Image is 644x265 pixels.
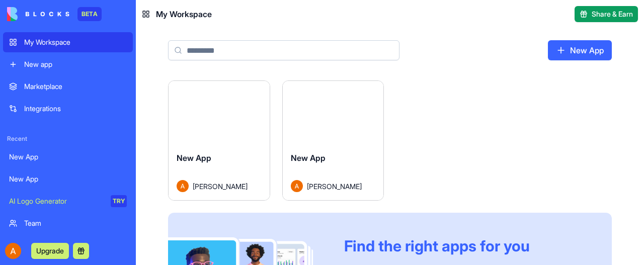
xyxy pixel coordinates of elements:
[177,153,211,163] span: New App
[9,152,127,162] div: New App
[5,243,21,259] img: ACg8ocK6yiNEbkF9Pv4roYnkAOki2sZYQrW7UaVyEV6GmURZ_rD7Bw=s96-c
[307,181,362,192] span: [PERSON_NAME]
[24,104,127,114] div: Integrations
[7,7,69,21] img: logo
[24,59,127,69] div: New app
[24,218,127,228] div: Team
[111,195,127,207] div: TRY
[31,243,69,259] button: Upgrade
[592,9,633,19] span: Share & Earn
[156,8,212,20] span: My Workspace
[3,32,133,52] a: My Workspace
[3,135,133,143] span: Recent
[77,7,102,21] div: BETA
[168,80,270,201] a: New AppAvatar[PERSON_NAME]
[24,81,127,92] div: Marketplace
[24,37,127,47] div: My Workspace
[3,191,133,211] a: AI Logo GeneratorTRY
[3,147,133,167] a: New App
[282,80,384,201] a: New AppAvatar[PERSON_NAME]
[3,54,133,74] a: New app
[291,153,326,163] span: New App
[193,181,248,192] span: [PERSON_NAME]
[344,237,588,255] div: Find the right apps for you
[7,7,102,21] a: BETA
[548,40,612,60] a: New App
[3,76,133,97] a: Marketplace
[575,6,638,22] button: Share & Earn
[3,99,133,119] a: Integrations
[9,196,104,206] div: AI Logo Generator
[291,180,303,192] img: Avatar
[177,180,189,192] img: Avatar
[9,174,127,184] div: New App
[31,245,69,255] a: Upgrade
[3,213,133,233] a: Team
[3,169,133,189] a: New App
